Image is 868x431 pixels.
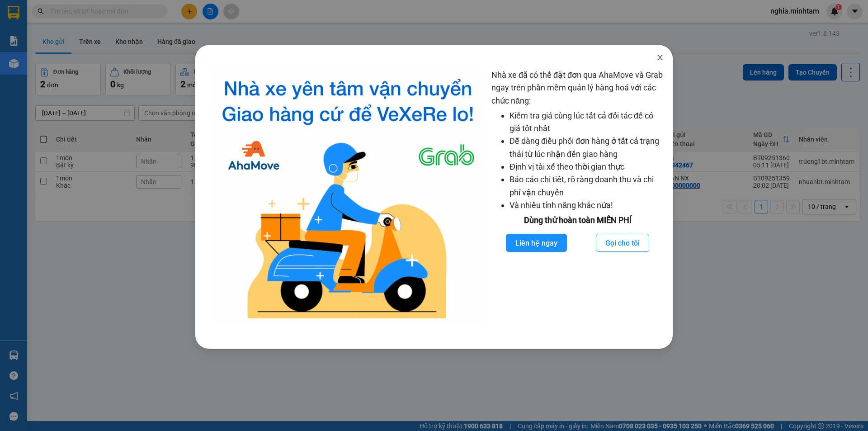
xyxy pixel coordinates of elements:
button: Gọi cho tôi [596,234,649,252]
li: Dễ dàng điều phối đơn hàng ở tất cả trạng thái từ lúc nhận đến giao hàng [509,135,664,161]
span: Gọi cho tôi [605,237,640,249]
img: logo [212,69,484,326]
button: Close [647,45,673,71]
div: Dùng thử hoàn toàn MIỄN PHÍ [491,214,664,227]
li: Kiểm tra giá cùng lúc tất cả đối tác để có giá tốt nhất [509,109,664,135]
li: Định vị tài xế theo thời gian thực [509,161,664,173]
button: Liên hệ ngay [506,234,567,252]
div: Nhà xe đã có thể đặt đơn qua AhaMove và Grab ngay trên phần mềm quản lý hàng hoá với các chức năng: [491,69,664,326]
span: Liên hệ ngay [515,237,557,249]
li: Và nhiều tính năng khác nữa! [509,199,664,212]
span: close [656,54,664,61]
li: Báo cáo chi tiết, rõ ràng doanh thu và chi phí vận chuyển [509,173,664,199]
